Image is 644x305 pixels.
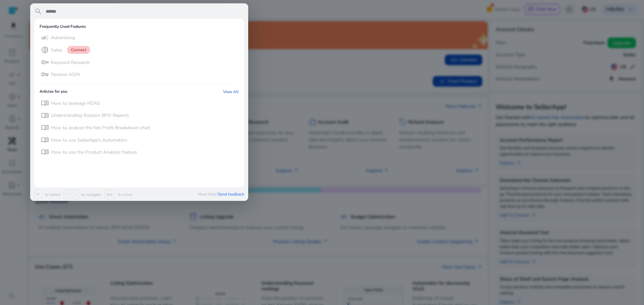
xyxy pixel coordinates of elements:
p: Need help? [198,192,244,197]
p: to select [44,192,60,197]
span: menu_book [41,136,49,144]
span: ↑ [64,189,70,199]
span: menu_book [41,99,49,107]
p: to close [116,192,132,197]
span: esc [104,189,115,199]
h6: Frequently Used Features [40,24,86,29]
span: key [41,58,49,66]
span: vpn_key [41,70,49,78]
p: How to use SellerApp’s Automation [51,137,127,144]
span: menu_book [41,148,49,156]
span: ↓ [72,189,78,199]
p: Sales [51,47,62,54]
p: How to leverage ROAS [51,100,100,107]
p: Keyword Research [51,59,90,66]
span: donut_small [41,46,49,54]
span: menu_book [41,111,49,120]
a: View All [223,89,239,94]
p: How to analyze the Net Profit Breakdown chart [51,125,151,131]
p: How to use the Product Analysis feature [51,149,137,156]
p: Understanding Amazon BPO Reports [51,112,129,119]
span: campaign [41,34,49,42]
span: search [34,7,42,15]
h6: Articles for you [40,89,67,94]
p: Reverse ASIN [51,71,80,78]
span: Send feedback [218,192,244,197]
span: menu_book [41,124,49,132]
p: Advertising [51,34,75,41]
p: to navigate [80,192,101,197]
span: ↵ [34,189,42,199]
span: Connect [67,46,90,54]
